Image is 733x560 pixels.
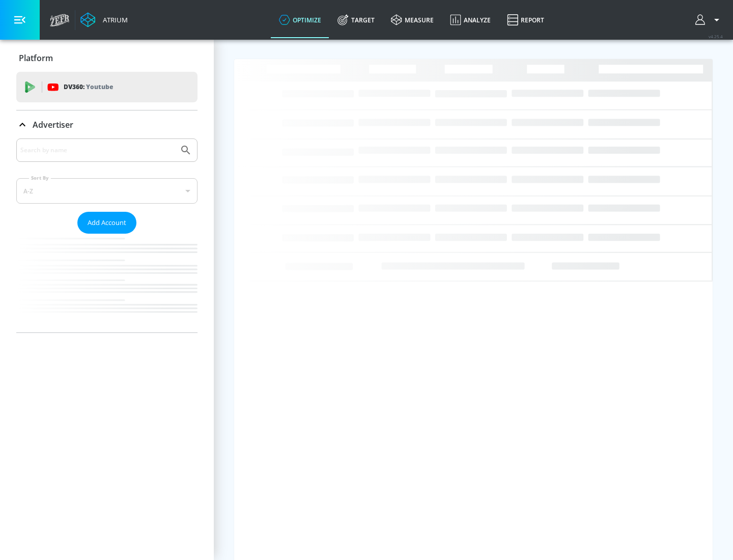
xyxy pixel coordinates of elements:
a: Atrium [80,12,128,27]
a: measure [383,2,442,38]
a: Analyze [442,2,499,38]
div: Platform [16,44,198,72]
label: Sort By [29,175,51,181]
div: Advertiser [16,138,198,332]
p: Advertiser [33,119,73,130]
span: v 4.25.4 [709,34,723,39]
p: Platform [19,52,53,64]
input: Search by name [20,144,175,157]
p: Youtube [86,81,113,92]
a: optimize [271,2,329,38]
span: Add Account [88,217,126,229]
a: Report [499,2,552,38]
div: Advertiser [16,110,198,139]
a: Target [329,2,383,38]
div: Atrium [99,15,128,24]
div: A-Z [16,178,198,204]
div: DV360: Youtube [16,72,198,102]
p: DV360: [64,81,113,93]
button: Add Account [77,212,136,234]
nav: list of Advertiser [16,234,198,332]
